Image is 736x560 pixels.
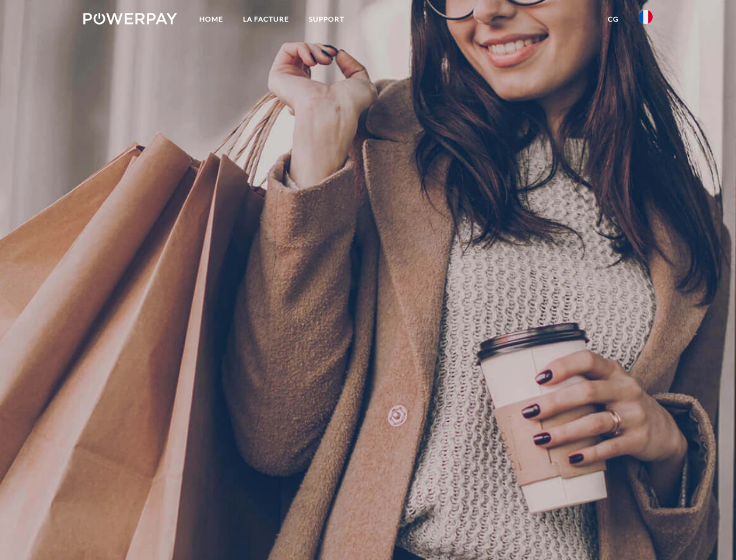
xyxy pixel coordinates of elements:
[83,13,177,24] img: logo-powerpay-white.svg
[189,9,233,30] a: Home
[233,9,299,30] a: LA FACTURE
[299,9,354,30] a: Support
[598,9,629,30] a: CG
[639,10,653,24] img: fr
